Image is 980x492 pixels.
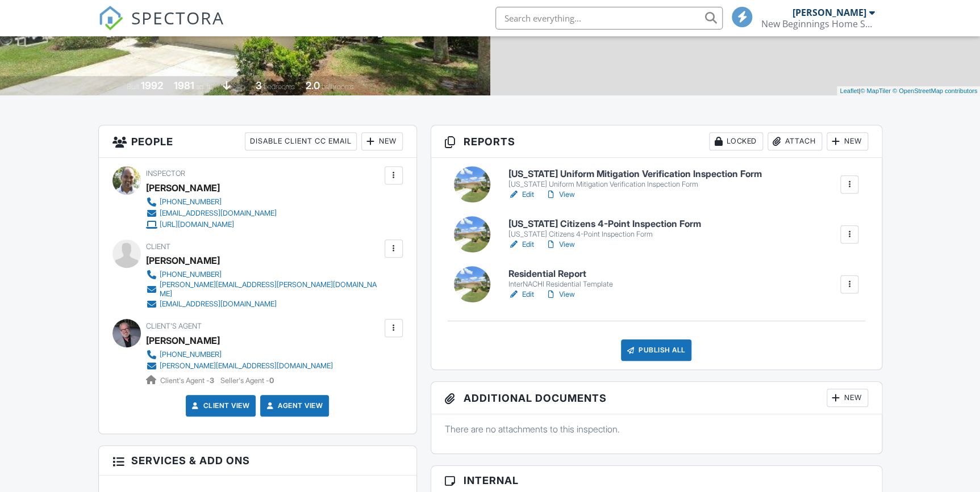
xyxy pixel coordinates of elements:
[146,219,277,230] a: [URL][DOMAIN_NAME]
[545,239,575,250] a: View
[220,376,274,385] span: Seller's Agent -
[793,7,866,18] div: [PERSON_NAME]
[827,132,868,150] div: New
[160,300,277,309] div: [EMAIL_ADDRESS][DOMAIN_NAME]
[709,132,763,150] div: Locked
[431,125,882,158] h3: Reports
[508,189,534,200] a: Edit
[860,87,891,94] a: © MapTiler
[545,189,575,200] a: View
[146,298,382,310] a: [EMAIL_ADDRESS][DOMAIN_NAME]
[160,209,277,218] div: [EMAIL_ADDRESS][DOMAIN_NAME]
[445,423,868,435] p: There are no attachments to this inspection.
[160,361,333,371] div: [PERSON_NAME][EMAIL_ADDRESS][DOMAIN_NAME]
[508,219,701,229] h6: [US_STATE] Citizens 4-Point Inspection Form
[431,382,882,414] h3: Additional Documents
[508,169,762,189] a: [US_STATE] Uniform Mitigation Verification Inspection Form [US_STATE] Uniform Mitigation Verifica...
[131,6,224,30] span: SPECTORA
[196,82,212,91] span: sq. ft.
[508,180,762,189] div: [US_STATE] Uniform Mitigation Verification Inspection Form
[99,125,416,158] h3: People
[98,6,123,31] img: The Best Home Inspection Software - Spectora
[146,252,220,269] div: [PERSON_NAME]
[146,242,170,251] span: Client
[98,15,224,39] a: SPECTORA
[127,82,139,91] span: Built
[264,82,295,91] span: bedrooms
[508,289,534,300] a: Edit
[190,400,250,411] a: Client View
[160,350,222,359] div: [PHONE_NUMBER]
[146,179,220,196] div: [PERSON_NAME]
[160,280,382,298] div: [PERSON_NAME][EMAIL_ADDRESS][PERSON_NAME][DOMAIN_NAME]
[837,86,980,96] div: |
[146,322,202,330] span: Client's Agent
[146,169,185,178] span: Inspector
[146,280,382,298] a: [PERSON_NAME][EMAIL_ADDRESS][PERSON_NAME][DOMAIN_NAME]
[893,87,977,94] a: © OpenStreetMap contributors
[508,169,762,179] h6: [US_STATE] Uniform Mitigation Verification Inspection Form
[141,79,163,91] div: 1992
[160,270,222,279] div: [PHONE_NUMBER]
[508,219,701,239] a: [US_STATE] Citizens 4-Point Inspection Form [US_STATE] Citizens 4-Point Inspection Form
[545,289,575,300] a: View
[508,280,613,289] div: InterNACHI Residential Template
[160,376,216,385] span: Client's Agent -
[761,18,875,30] div: New Beginnings Home Services, LLC
[146,269,382,280] a: [PHONE_NUMBER]
[146,332,220,349] a: [PERSON_NAME]
[160,197,222,207] div: [PHONE_NUMBER]
[146,349,333,360] a: [PHONE_NUMBER]
[99,446,416,476] h3: Services & Add ons
[256,79,262,91] div: 3
[306,79,320,91] div: 2.0
[508,269,613,289] a: Residential Report InterNACHI Residential Template
[160,220,234,229] div: [URL][DOMAIN_NAME]
[322,82,354,91] span: bathrooms
[508,239,534,250] a: Edit
[269,376,274,385] strong: 0
[840,87,858,94] a: Leaflet
[146,208,277,219] a: [EMAIL_ADDRESS][DOMAIN_NAME]
[232,82,245,91] span: slab
[264,400,323,411] a: Agent View
[495,7,723,30] input: Search everything...
[245,132,357,150] div: Disable Client CC Email
[508,269,613,279] h6: Residential Report
[621,339,692,361] div: Publish All
[174,79,194,91] div: 1981
[827,389,868,407] div: New
[768,132,822,150] div: Attach
[210,376,214,385] strong: 3
[508,230,701,239] div: [US_STATE] Citizens 4-Point Inspection Form
[146,360,333,372] a: [PERSON_NAME][EMAIL_ADDRESS][DOMAIN_NAME]
[146,196,277,208] a: [PHONE_NUMBER]
[361,132,403,150] div: New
